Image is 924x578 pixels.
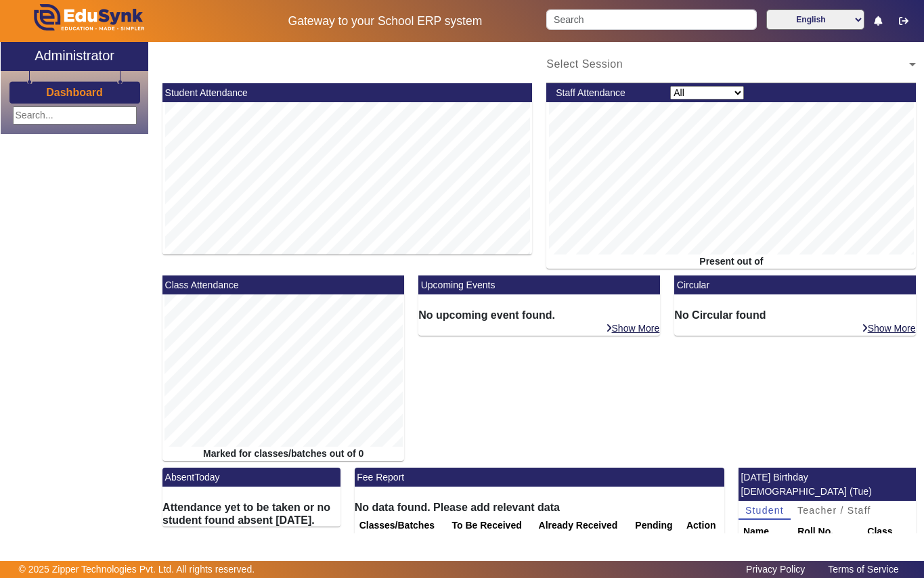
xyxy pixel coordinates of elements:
h5: Gateway to your School ERP system [238,14,531,28]
th: Classes/Batches [355,514,447,538]
div: Marked for classes/batches out of 0 [162,447,404,461]
div: Staff Attendance [549,86,663,100]
mat-card-header: Class Attendance [162,275,404,294]
mat-card-header: AbsentToday [162,468,340,487]
a: Show More [861,322,917,334]
mat-card-header: [DATE] Birthday [DEMOGRAPHIC_DATA] (Tue) [739,468,917,501]
input: Search... [13,106,137,125]
h6: Attendance yet to be taken or no student found absent [DATE]. [162,501,340,527]
th: Class [862,520,916,544]
span: Student [745,506,784,515]
th: Action [682,514,724,538]
mat-card-header: Fee Report [355,468,724,487]
mat-card-header: Student Attendance [162,83,532,102]
a: Terms of Service [821,560,905,578]
h3: Dashboard [46,86,103,99]
th: Roll No. [793,520,862,544]
mat-card-header: Upcoming Events [418,275,660,294]
h6: No data found. Please add relevant data [355,501,724,514]
a: Show More [605,322,661,334]
h6: No Circular found [674,309,916,321]
a: Privacy Policy [739,560,812,578]
mat-card-header: Circular [674,275,916,294]
a: Administrator [1,42,148,71]
a: Dashboard [45,85,104,99]
div: Present out of [546,254,916,269]
input: Search [546,9,757,30]
h6: No upcoming event found. [418,309,660,321]
th: To Be Received [447,514,534,538]
th: Pending [630,514,682,538]
th: Name [739,520,793,544]
p: © 2025 Zipper Technologies Pvt. Ltd. All rights reserved. [19,562,255,577]
h2: Administrator [35,47,114,64]
th: Already Received [534,514,631,538]
span: Teacher / Staff [797,506,871,515]
span: Select Session [546,58,623,70]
